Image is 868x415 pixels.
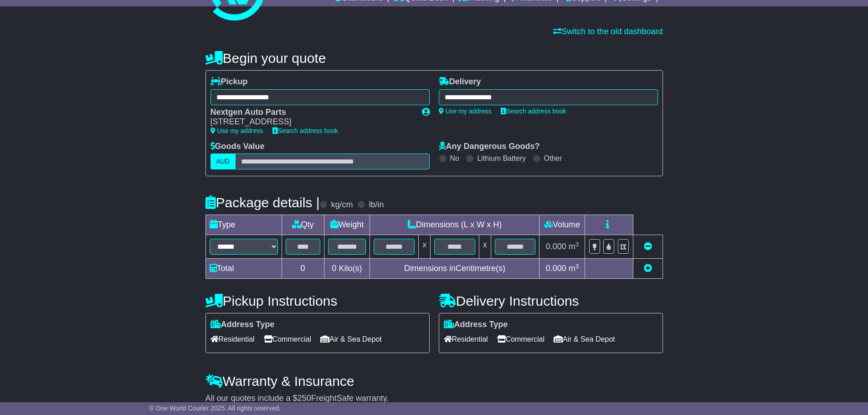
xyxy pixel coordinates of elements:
a: Use my address [439,108,492,115]
sup: 3 [575,263,579,270]
label: No [450,154,459,163]
span: m [569,264,579,273]
label: lb/in [369,200,384,210]
span: Commercial [497,332,544,346]
span: 0 [332,264,336,273]
span: Air & Sea Depot [320,332,382,346]
div: Nextgen Auto Parts [211,108,413,118]
td: Qty [282,215,324,235]
label: Delivery [439,77,481,87]
label: Other [544,154,562,163]
td: Total [205,259,282,279]
a: Remove this item [644,242,652,251]
a: Add new item [644,264,652,273]
label: Any Dangerous Goods? [439,142,540,152]
h4: Pickup Instructions [205,293,430,308]
a: Search address book [272,127,338,134]
sup: 3 [575,241,579,248]
label: Goods Value [211,142,265,152]
td: Dimensions (L x W x H) [370,215,539,235]
label: Pickup [211,77,248,87]
span: 0.000 [546,264,566,273]
a: Search address book [501,108,566,115]
span: Commercial [264,332,311,346]
span: 0.000 [546,242,566,251]
a: Switch to the old dashboard [553,27,663,36]
span: © One World Courier 2025. All rights reserved. [149,405,281,412]
label: Address Type [444,320,508,330]
span: Air & Sea Depot [554,332,615,346]
label: Lithium Battery [477,154,526,163]
h4: Delivery Instructions [439,293,663,308]
td: 0 [282,259,324,279]
label: AUD [211,154,236,169]
h4: Begin your quote [205,51,663,66]
div: [STREET_ADDRESS] [211,117,413,127]
td: Type [205,215,282,235]
a: Use my address [211,127,263,134]
td: Kilo(s) [324,259,370,279]
h4: Warranty & Insurance [205,374,663,389]
td: Dimensions in Centimetre(s) [370,259,539,279]
span: Residential [211,332,255,346]
td: x [479,235,491,259]
span: m [569,242,579,251]
td: Volume [539,215,585,235]
label: Address Type [211,320,275,330]
span: Residential [444,332,488,346]
label: kg/cm [331,200,353,210]
td: Weight [324,215,370,235]
div: All our quotes include a $ FreightSafe warranty. [205,394,663,404]
td: x [419,235,431,259]
h4: Package details | [205,195,320,210]
span: 250 [298,394,311,403]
